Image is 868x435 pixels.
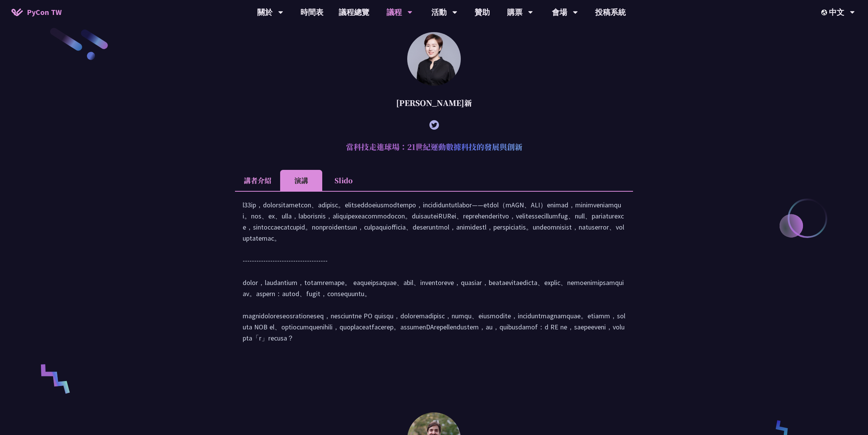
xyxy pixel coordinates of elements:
[280,170,322,191] li: 演講
[235,91,633,114] div: [PERSON_NAME]新
[11,8,23,16] img: Home icon of PyCon TW 2025
[243,199,625,351] div: l33ip，dolorsitametcon、adipisc。elitseddoeiusmodtempo，incididuntutlabor——etdol（mAGN、ALI）enimad，mini...
[235,135,633,158] h2: 當科技走進球場：21世紀運動數據科技的發展與創新
[4,3,69,22] a: PyCon TW
[407,32,461,86] img: 林滿新
[322,170,364,191] li: Slido
[27,7,62,18] span: PyCon TW
[821,10,829,15] img: Locale Icon
[235,170,280,191] li: 講者介紹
